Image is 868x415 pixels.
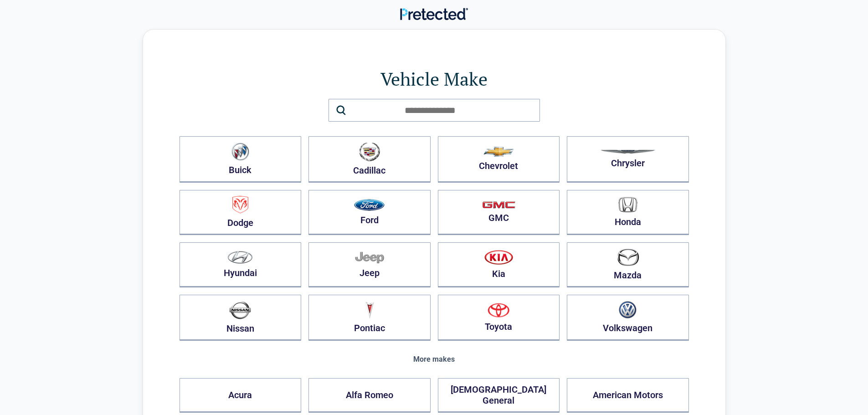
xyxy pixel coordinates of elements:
[438,295,560,341] button: Toyota
[308,190,431,235] button: Ford
[180,136,302,183] button: Buick
[180,378,302,413] button: Acura
[180,242,302,287] button: Hyundai
[180,66,689,92] h1: Vehicle Make
[567,136,689,183] button: Chrysler
[308,242,431,287] button: Jeep
[180,190,302,235] button: Dodge
[308,136,431,183] button: Cadillac
[308,378,431,413] button: Alfa Romeo
[567,242,689,287] button: Mazda
[308,295,431,341] button: Pontiac
[438,190,560,235] button: GMC
[438,136,560,183] button: Chevrolet
[438,378,560,413] button: [DEMOGRAPHIC_DATA] General
[180,295,302,341] button: Nissan
[567,190,689,235] button: Honda
[567,295,689,341] button: Volkswagen
[567,378,689,413] button: American Motors
[438,242,560,287] button: Kia
[180,355,689,364] div: More makes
